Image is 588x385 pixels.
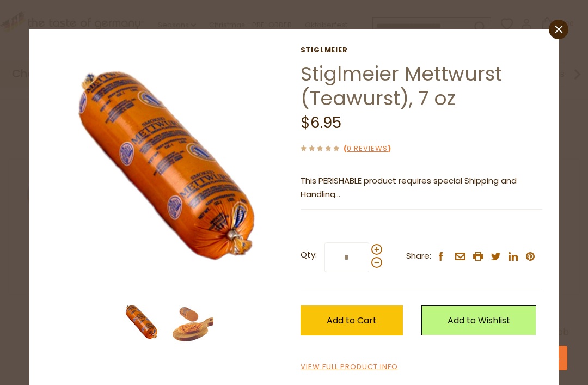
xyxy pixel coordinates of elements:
[301,112,341,133] span: $6.95
[170,301,213,344] img: Stiglmeier Mettwurst (Teawurst), 7 oz
[301,174,542,201] p: This PERISHABLE product requires special Shipping and Handling
[327,314,377,327] span: Add to Cart
[120,301,163,344] img: Stiglmeier Mettwurst (Teawurst), 7 oz
[324,242,369,272] input: Qty:
[301,60,502,112] a: Stiglmeier Mettwurst (Teawurst), 7 oz
[406,249,431,263] span: Share:
[421,305,536,335] a: Add to Wishlist
[46,46,288,288] img: Stiglmeier Mettwurst (Teawurst), 7 oz
[301,305,403,335] button: Add to Cart
[301,248,317,262] strong: Qty:
[301,46,542,54] a: Stiglmeier
[344,143,391,154] span: ( )
[347,143,388,155] a: 0 Reviews
[301,362,398,373] a: View Full Product Info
